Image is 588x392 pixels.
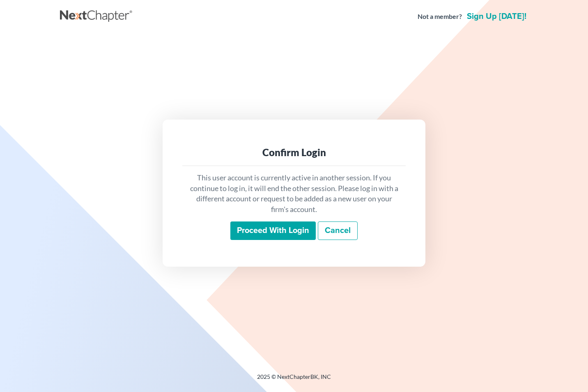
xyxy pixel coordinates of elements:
[189,146,399,159] div: Confirm Login
[230,221,316,240] input: Proceed with login
[318,221,358,240] a: Cancel
[60,373,528,387] div: 2025 © NextChapterBK, INC
[465,12,528,21] a: Sign up [DATE]!
[189,173,399,215] p: This user account is currently active in another session. If you continue to log in, it will end ...
[418,12,462,21] strong: Not a member?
